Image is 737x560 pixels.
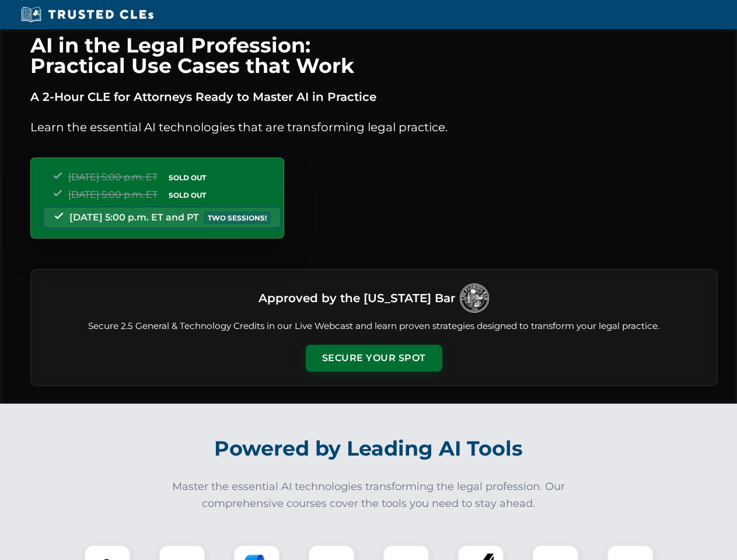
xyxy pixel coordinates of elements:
img: Trusted CLEs [18,6,157,23]
p: Master the essential AI technologies transforming the legal profession. Our comprehensive courses... [165,478,573,512]
h1: AI in the Legal Profession: Practical Use Cases that Work [30,35,718,76]
span: [DATE] 5:00 p.m. ET [68,189,158,200]
p: Learn the essential AI technologies that are transforming legal practice. [30,118,718,136]
span: SOLD OUT [165,171,210,184]
p: Secure 2.5 General & Technology Credits in our Live Webcast and learn proven strategies designed ... [45,320,703,333]
h3: Approved by the [US_STATE] Bar [259,288,455,309]
h2: Powered by Leading AI Tools [46,428,692,469]
span: [DATE] 5:00 p.m. ET [68,171,158,183]
p: A 2-Hour CLE for Attorneys Ready to Master AI in Practice [30,87,718,106]
button: Secure Your Spot [306,345,442,372]
span: SOLD OUT [165,189,210,201]
img: Logo [460,283,489,313]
